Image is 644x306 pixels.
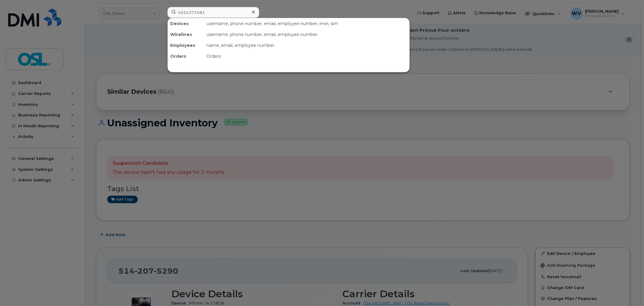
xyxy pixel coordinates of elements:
[204,40,409,51] div: name, email, employee number
[168,18,204,29] div: Devices
[168,29,204,40] div: Wirelines
[204,18,409,29] div: username, phone number, email, employee number, imei, sim
[204,29,409,40] div: username, phone number, email, employee number
[204,51,409,62] div: Orders
[168,40,204,51] div: Employees
[168,51,204,62] div: Orders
